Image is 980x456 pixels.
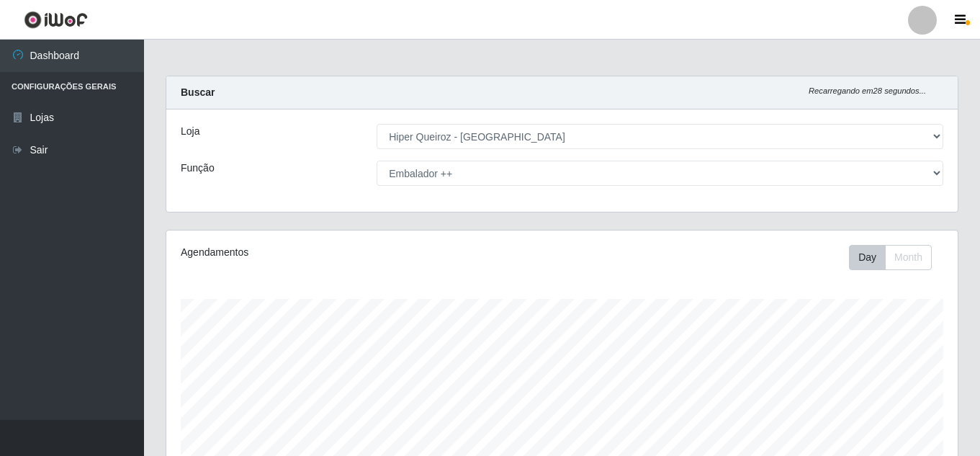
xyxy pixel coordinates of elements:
[181,161,215,176] label: Função
[849,245,943,270] div: Toolbar with button groups
[24,11,88,29] img: CoreUI Logo
[181,245,486,260] div: Agendamentos
[181,124,199,139] label: Loja
[849,245,932,270] div: First group
[849,245,886,270] button: Day
[181,86,215,98] strong: Buscar
[809,86,926,95] i: Recarregando em 28 segundos...
[885,245,932,270] button: Month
